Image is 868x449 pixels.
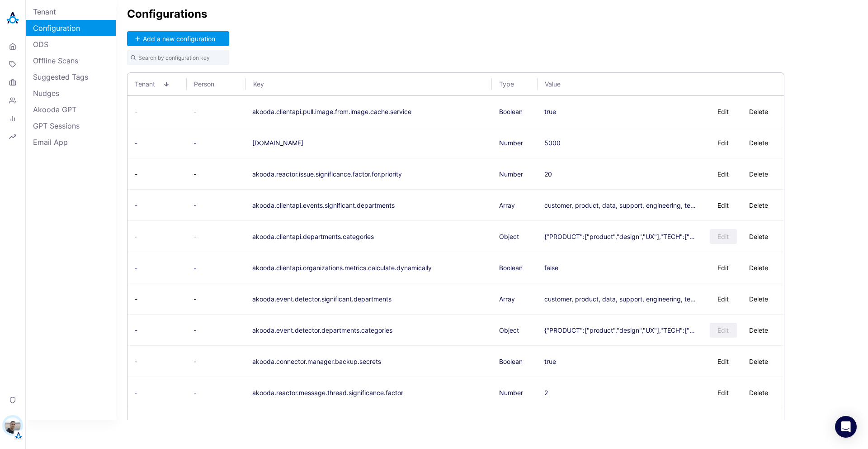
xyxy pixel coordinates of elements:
[193,389,196,396] span: -
[4,414,22,440] button: Eli LeonTenant Logo
[135,358,137,365] span: -
[252,295,392,303] button: akooda.event.detector.significant.departments
[193,233,196,240] span: -
[544,201,699,209] div: customer, product, data, support, engineering, technology, eng, platform, engine, development, re...
[135,233,137,240] span: -
[741,385,777,400] button: Delete
[710,104,737,119] button: Edit
[544,264,558,272] div: false
[252,201,395,209] button: akooda.clientapi.events.significant.departments
[710,260,737,275] button: Edit
[741,354,777,369] button: Delete
[499,139,523,147] span: Number
[26,101,116,118] a: Akooda GPT
[252,170,402,178] button: akooda.reactor.issue.significance.factor.for.priority
[252,326,392,334] button: akooda.event.detector.departments.categories
[193,295,196,303] span: -
[193,139,196,147] span: -
[135,295,137,303] span: -
[127,50,229,65] input: Search by configuration key
[544,358,556,365] div: true
[5,417,21,434] img: Eli Leon
[710,229,737,244] button: Edit
[26,53,116,69] a: Offline Scans
[544,295,699,303] div: customer, product, data, support, engineering, technology, eng, platform, engine, development, re...
[194,80,222,88] span: Person
[135,326,137,334] span: -
[544,139,561,147] div: 5000
[135,80,163,88] span: Tenant
[741,167,777,182] button: Delete
[135,389,137,396] span: -
[26,118,116,134] a: GPT Sessions
[26,4,116,20] a: Tenant
[741,198,777,213] button: Delete
[741,135,777,150] button: Delete
[252,233,374,240] button: akooda.clientapi.departments.categories
[741,416,777,431] button: Delete
[193,358,196,365] span: -
[538,73,783,96] th: Value
[26,134,116,150] a: Email App
[135,264,137,272] span: -
[741,323,777,338] button: Delete
[135,139,137,147] span: -
[193,201,196,209] span: -
[26,36,116,53] a: ODS
[499,389,523,396] span: Number
[135,108,137,115] span: -
[127,31,229,46] button: Add a new configuration
[492,73,538,96] th: Type
[544,170,552,178] div: 20
[26,20,116,36] a: Configuration
[499,108,523,115] span: Boolean
[253,80,478,88] span: Key
[193,420,196,428] span: -
[544,389,548,396] div: 2
[187,73,246,96] th: Person
[710,167,737,182] button: Edit
[710,416,737,431] button: Edit
[741,229,777,244] button: Delete
[499,264,523,272] span: Boolean
[710,135,737,150] button: Edit
[499,295,515,303] span: Array
[499,420,523,428] span: Boolean
[246,73,492,96] th: Key
[710,323,737,338] button: Edit
[710,385,737,400] button: Edit
[710,354,737,369] button: Edit
[127,7,857,20] h2: Configurations
[252,264,432,272] button: akooda.clientapi.organizations.metrics.calculate.dynamically
[544,420,556,428] div: true
[252,358,381,365] button: akooda.connector.manager.backup.secrets
[135,201,137,209] span: -
[135,170,137,178] span: -
[499,326,519,334] span: Object
[26,69,116,85] a: Suggested Tags
[499,170,523,178] span: Number
[252,139,303,147] button: [DOMAIN_NAME]
[252,108,411,115] button: akooda.clientapi.pull.image.from.image.cache.service
[252,420,395,428] button: akooda.graphlib.graph.data.query.indexed.tags
[499,233,519,240] span: Object
[499,201,515,209] span: Array
[710,198,737,213] button: Edit
[544,233,699,240] div: {"PRODUCT":["product","design","UX"],"TECH":["data","engineering","eng","platform","research","da...
[193,108,196,115] span: -
[14,431,23,440] img: Tenant Logo
[26,85,116,101] a: Nudges
[710,291,737,306] button: Edit
[193,264,196,272] span: -
[544,108,556,115] div: true
[835,416,857,438] div: Open Intercom Messenger
[193,326,196,334] span: -
[252,389,403,396] button: akooda.reactor.message.thread.significance.factor
[741,104,777,119] button: Delete
[193,170,196,178] span: -
[4,9,22,27] img: Akooda Logo
[135,420,137,428] span: -
[741,291,777,306] button: Delete
[499,358,523,365] span: Boolean
[741,260,777,275] button: Delete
